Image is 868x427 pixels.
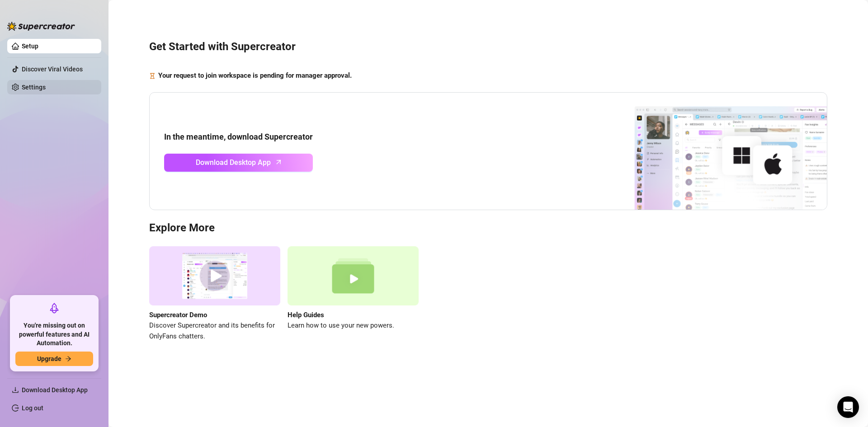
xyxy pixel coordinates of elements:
[837,396,859,418] div: Open Intercom Messenger
[149,311,207,319] strong: Supercreator Demo
[49,303,60,314] span: rocket
[149,246,280,342] a: Supercreator DemoDiscover Supercreator and its benefits for OnlyFans chatters.
[288,246,419,305] img: help guides
[274,157,284,167] span: arrow-up
[149,221,827,235] h3: Explore More
[15,352,93,366] button: Upgradearrow-right
[601,93,827,210] img: download app
[22,386,88,394] span: Download Desktop App
[22,42,38,50] a: Setup
[149,40,827,54] h3: Get Started with Supercreator
[158,71,352,80] strong: Your request to join workspace is pending for manager approval.
[65,356,71,362] span: arrow-right
[15,321,93,348] span: You're missing out on powerful features and AI Automation.
[288,311,324,319] strong: Help Guides
[37,355,61,362] span: Upgrade
[149,320,280,342] span: Discover Supercreator and its benefits for OnlyFans chatters.
[7,22,75,31] img: logo-BBDzfeDw.svg
[22,66,83,73] a: Discover Viral Videos
[164,154,313,172] a: Download Desktop Apparrow-up
[22,404,43,412] a: Log out
[196,157,271,168] span: Download Desktop App
[22,84,46,91] a: Settings
[164,132,313,141] strong: In the meantime, download Supercreator
[288,246,419,342] a: Help GuidesLearn how to use your new powers.
[149,70,156,81] span: hourglass
[12,386,19,394] span: download
[288,320,419,331] span: Learn how to use your new powers.
[149,246,280,305] img: supercreator demo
